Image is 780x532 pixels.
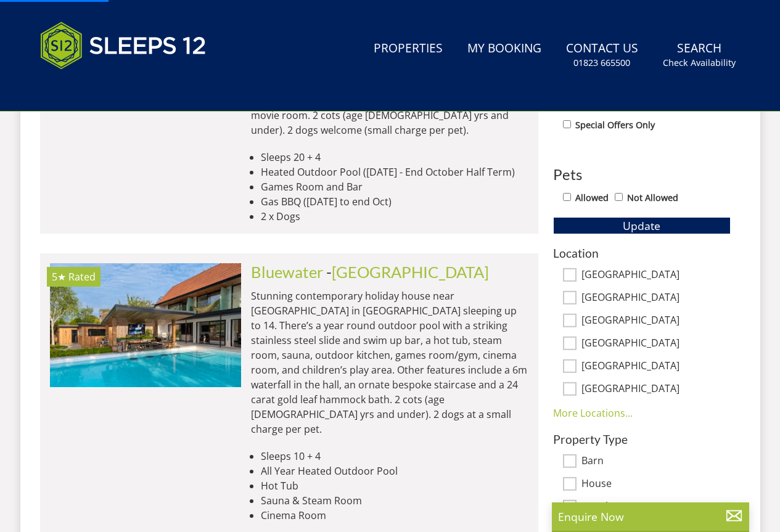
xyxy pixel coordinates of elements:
[68,270,96,284] span: Rated
[581,455,731,469] label: Barn
[50,263,241,387] img: bluewater-bristol-holiday-accomodation-home-stays-8.original.jpg
[326,263,489,281] span: -
[261,478,528,493] li: Hot Tub
[553,406,633,420] a: More Locations...
[261,150,528,165] li: Sleeps 20 + 4
[558,509,743,525] p: Enquire Now
[581,269,731,282] label: [GEOGRAPHIC_DATA]
[627,191,678,205] label: Not Allowed
[553,247,731,260] h3: Location
[575,191,609,205] label: Allowed
[553,166,731,182] h3: Pets
[581,383,731,396] label: [GEOGRAPHIC_DATA]
[581,360,731,374] label: [GEOGRAPHIC_DATA]
[261,449,528,464] li: Sleeps 10 + 4
[50,263,241,387] a: 5★ Rated
[462,35,546,63] a: My Booking
[40,15,207,76] img: Sleeps 12
[261,508,528,523] li: Cinema Room
[581,337,731,351] label: [GEOGRAPHIC_DATA]
[52,270,66,284] span: Bluewater has a 5 star rating under the Quality in Tourism Scheme
[251,289,528,436] p: Stunning contemporary holiday house near [GEOGRAPHIC_DATA] in [GEOGRAPHIC_DATA] sleeping up to 14...
[581,314,731,328] label: [GEOGRAPHIC_DATA]
[261,464,528,478] li: All Year Heated Outdoor Pool
[581,478,731,491] label: House
[34,84,163,94] iframe: Customer reviews powered by Trustpilot
[261,194,528,209] li: Gas BBQ ([DATE] to end Oct)
[575,118,655,132] label: Special Offers Only
[663,57,736,69] small: Check Availability
[553,433,731,446] h3: Property Type
[573,57,630,69] small: 01823 665500
[369,35,448,63] a: Properties
[658,35,741,75] a: SearchCheck Availability
[581,292,731,305] label: [GEOGRAPHIC_DATA]
[261,179,528,194] li: Games Room and Bar
[261,165,528,179] li: Heated Outdoor Pool ([DATE] - End October Half Term)
[261,209,528,224] li: 2 x Dogs
[623,218,660,233] span: Update
[561,35,643,75] a: Contact Us01823 665500
[553,217,731,234] button: Update
[332,263,489,281] a: [GEOGRAPHIC_DATA]
[261,493,528,508] li: Sauna & Steam Room
[581,501,731,514] label: Farmhouse
[251,263,323,281] a: Bluewater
